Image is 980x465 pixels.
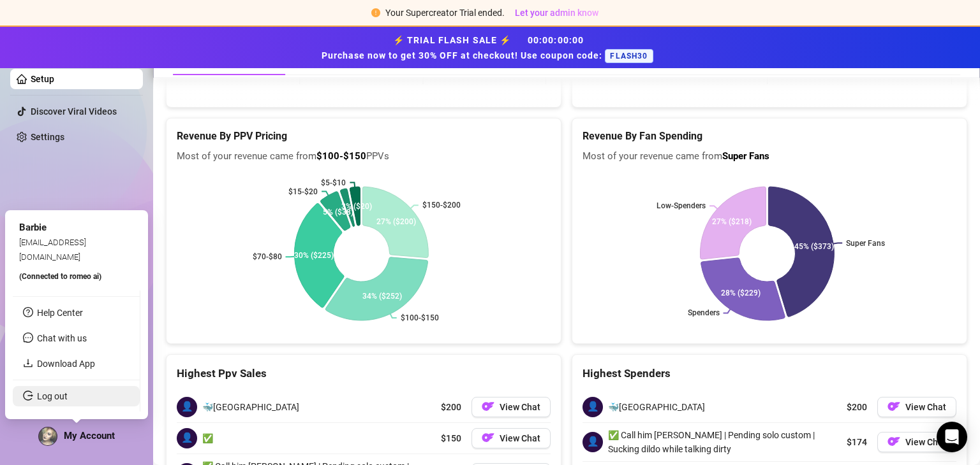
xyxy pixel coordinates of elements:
[19,238,86,261] span: [EMAIL_ADDRESS][DOMAIN_NAME]
[385,8,505,18] span: Your Supercreator Trial ended.
[177,365,551,382] div: Highest Ppv Sales
[316,150,366,162] b: $100-$150
[37,391,68,401] a: Log out
[31,132,64,142] a: Settings
[321,178,346,187] text: $5-$10
[401,313,439,322] text: $100-$150
[887,435,900,448] img: OF
[937,422,967,452] div: Open Intercom Messenger
[322,50,605,61] strong: Purchase now to get 30% OFF at checkout! Use coupon code:
[471,428,551,448] button: OFView Chat
[500,402,540,412] span: View Chat
[528,35,584,45] span: 00 : 00 : 00 : 00
[657,201,706,210] text: Low-Spenders
[177,129,551,144] h5: Revenue By PPV Pricing
[31,74,54,84] a: Setup
[846,238,885,247] text: Super Fans
[688,308,720,317] text: Spenders
[202,400,299,414] span: 🐳[GEOGRAPHIC_DATA]
[37,308,83,318] a: Help Center
[583,397,603,417] span: 👤
[583,432,603,452] span: 👤
[482,400,494,413] img: OF
[583,365,956,382] div: Highest Spenders
[847,435,867,449] span: $174
[887,400,900,413] img: OF
[177,149,551,164] span: Most of your revenue came from PPVs
[905,402,946,412] span: View Chat
[23,333,33,343] span: message
[19,222,47,233] span: Barbie
[13,386,140,406] li: Log out
[37,333,87,343] span: Chat with us
[722,150,769,162] b: Super Fans
[608,428,842,456] span: ✅ Call him [PERSON_NAME] | Pending solo custom | Sucking dildo while talking dirty
[500,433,540,443] span: View Chat
[605,49,653,63] span: FLASH30
[510,5,604,20] button: Let your admin know
[583,129,956,144] h5: Revenue By Fan Spending
[471,397,551,417] button: OFView Chat
[39,427,57,445] img: ACg8ocJ7qFT1T1g3V8amQU8p1tdqAo8N8UIrwa9N-o78WgnmMdEYAJJ7=s96-c
[422,201,461,210] text: $150-$200
[905,437,946,447] span: View Chat
[177,428,197,448] span: 👤
[253,252,282,261] text: $70-$80
[202,431,213,445] span: ✅
[37,359,95,369] a: Download App
[64,430,115,441] span: My Account
[877,397,956,417] button: OFView Chat
[288,187,318,196] text: $15-$20
[877,432,956,452] button: OFView Chat
[31,106,117,117] a: Discover Viral Videos
[322,35,658,61] strong: ⚡ TRIAL FLASH SALE ⚡
[847,400,867,414] span: $200
[441,431,461,445] span: $150
[441,400,461,414] span: $200
[608,400,705,414] span: 🐳[GEOGRAPHIC_DATA]
[177,397,197,417] span: 👤
[371,8,380,17] span: exclamation-circle
[515,8,598,18] span: Let your admin know
[19,272,101,281] span: (Connected to romeo ai )
[583,149,956,164] span: Most of your revenue came from
[482,431,494,444] img: OF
